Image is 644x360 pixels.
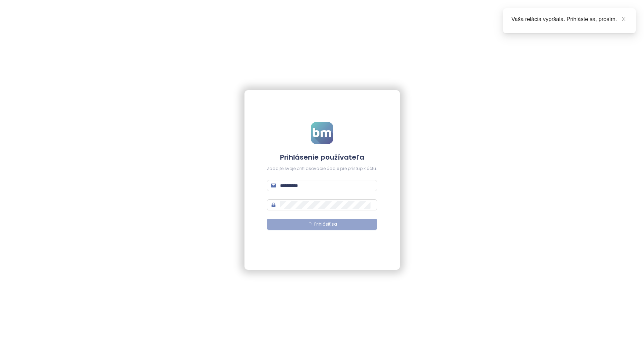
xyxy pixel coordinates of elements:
[311,122,333,144] img: logo
[271,202,276,207] span: lock
[267,152,377,162] h4: Prihlásenie používateľa
[267,165,377,172] div: Zadajte svoje prihlasovacie údaje pre prístup k účtu.
[511,15,627,23] div: Vaša relácia vypršala. Prihláste sa, prosím.
[267,219,377,230] button: Prihlásiť sa
[314,221,337,228] span: Prihlásiť sa
[271,183,276,188] span: mail
[621,17,626,21] span: close
[306,221,312,227] span: loading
